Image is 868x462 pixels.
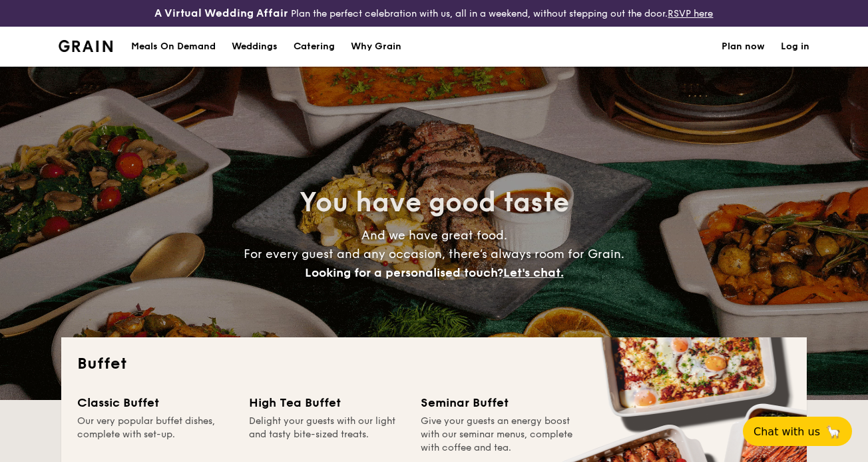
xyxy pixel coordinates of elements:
[781,27,809,67] a: Log in
[154,5,288,21] h4: A Virtual Wedding Affair
[59,40,112,52] img: Grain
[503,265,564,280] span: Let's chat.
[351,27,401,67] div: Why Grain
[232,27,278,67] div: Weddings
[244,228,624,280] span: And we have great food. For every guest and any occasion, there’s always room for Grain.
[144,5,723,21] div: Plan the perfect celebration with us, all in a weekend, without stepping out the door.
[77,393,233,412] div: Classic Buffet
[131,27,216,67] div: Meals On Demand
[59,40,112,52] a: Logotype
[343,27,409,67] a: Why Grain
[421,393,576,412] div: Seminar Buffet
[249,415,405,455] div: Delight your guests with our light and tasty bite-sized treats.
[77,353,791,375] h2: Buffet
[123,27,224,67] a: Meals On Demand
[305,265,503,280] span: Looking for a personalised touch?
[722,27,765,67] a: Plan now
[286,27,343,67] a: Catering
[77,415,233,455] div: Our very popular buffet dishes, complete with set-up.
[743,417,852,446] button: Chat with us🦙
[249,393,405,412] div: High Tea Buffet
[294,27,335,67] h1: Catering
[300,187,569,219] span: You have good taste
[754,425,820,438] span: Chat with us
[668,8,713,19] a: RSVP here
[421,415,576,455] div: Give your guests an energy boost with our seminar menus, complete with coffee and tea.
[224,27,286,67] a: Weddings
[825,424,841,439] span: 🦙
